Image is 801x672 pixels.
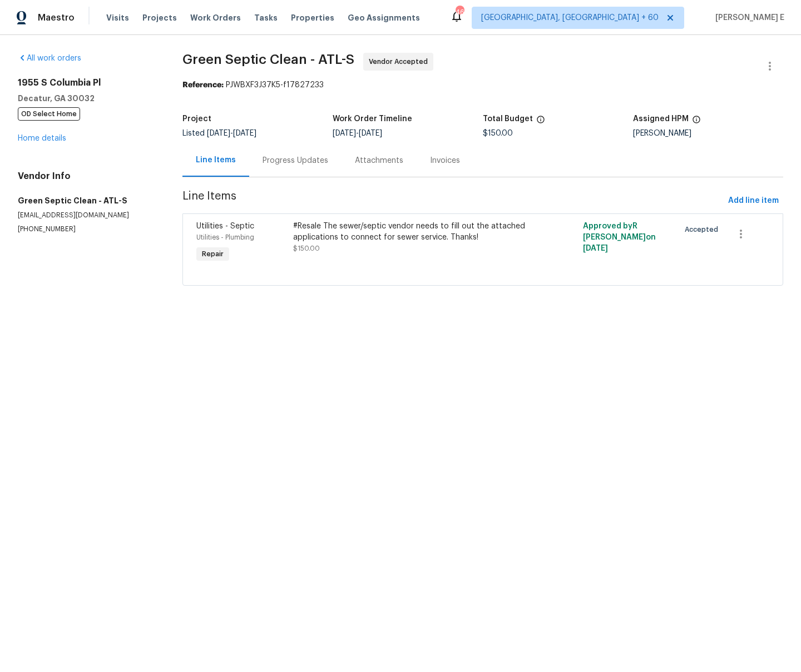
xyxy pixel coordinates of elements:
[18,171,156,182] h4: Vendor Info
[711,12,784,23] span: [PERSON_NAME] E
[369,56,432,67] span: Vendor Accepted
[333,130,356,137] span: [DATE]
[355,155,403,166] div: Attachments
[583,245,608,252] span: [DATE]
[633,130,783,137] div: [PERSON_NAME]
[106,12,129,23] span: Visits
[291,12,334,23] span: Properties
[263,155,328,166] div: Progress Updates
[430,155,460,166] div: Invoices
[18,107,80,121] span: OD Select Home
[483,115,533,123] h5: Total Budget
[196,234,254,241] span: Utilities - Plumbing
[724,191,783,211] button: Add line item
[18,93,156,104] h5: Decatur, GA 30032
[18,54,81,62] a: All work orders
[536,115,545,130] span: The total cost of line items that have been proposed by Opendoor. This sum includes line items th...
[182,79,783,91] div: PJWBXF3J37K5-f17827233
[18,225,156,234] p: [PHONE_NUMBER]
[633,115,689,123] h5: Assigned HPM
[182,130,256,137] span: Listed
[348,12,420,23] span: Geo Assignments
[182,53,354,66] span: Green Septic Clean - ATL-S
[481,12,659,23] span: [GEOGRAPHIC_DATA], [GEOGRAPHIC_DATA] + 60
[197,248,228,260] span: Repair
[456,7,463,18] div: 461
[207,130,256,137] span: -
[359,130,382,137] span: [DATE]
[293,221,528,243] div: #Resale The sewer/septic vendor needs to fill out the attached applications to connect for sewer ...
[692,115,701,130] span: The hpm assigned to this work order.
[142,12,177,23] span: Projects
[196,222,254,230] span: Utilities - Septic
[38,12,75,23] span: Maestro
[583,222,656,252] span: Approved by R [PERSON_NAME] on
[333,130,382,137] span: -
[233,130,256,137] span: [DATE]
[190,12,241,23] span: Work Orders
[182,81,224,89] b: Reference:
[293,245,320,252] span: $150.00
[728,194,779,208] span: Add line item
[18,195,156,206] h5: Green Septic Clean - ATL-S
[207,130,230,137] span: [DATE]
[18,135,66,142] a: Home details
[685,224,723,235] span: Accepted
[18,77,156,88] h2: 1955 S Columbia Pl
[182,191,724,211] span: Line Items
[333,115,412,123] h5: Work Order Timeline
[196,155,236,166] div: Line Items
[483,130,513,137] span: $150.00
[18,211,156,220] p: [EMAIL_ADDRESS][DOMAIN_NAME]
[182,115,211,123] h5: Project
[254,14,278,22] span: Tasks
